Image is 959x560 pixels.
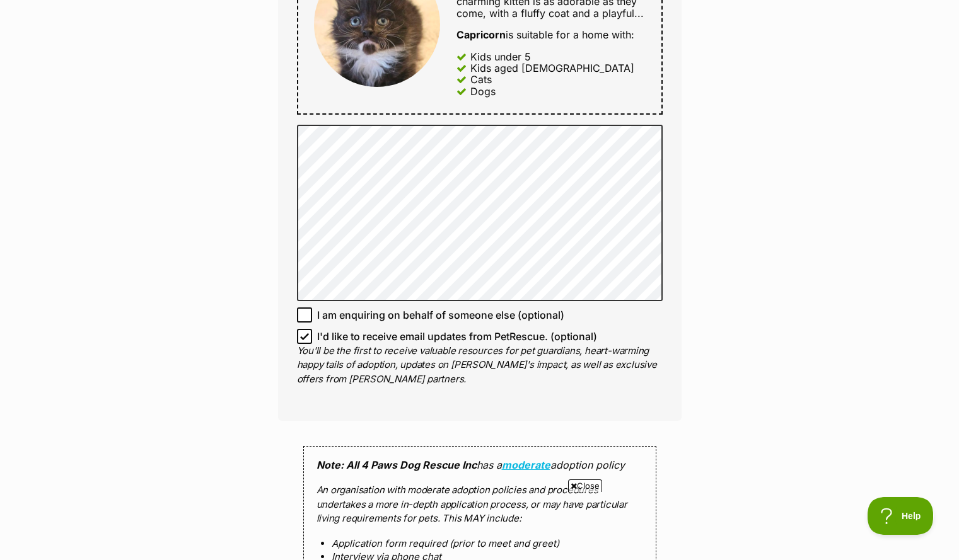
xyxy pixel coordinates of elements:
a: moderate [502,459,550,471]
div: Kids under 5 [470,51,531,62]
strong: Note: All 4 Paws Dog Rescue Inc [317,459,477,471]
div: Dogs [470,86,496,97]
p: You'll be the first to receive valuable resources for pet guardians, heart-warming happy tails of... [297,344,663,387]
span: I am enquiring on behalf of someone else (optional) [317,307,564,323]
div: is suitable for a home with: [456,29,645,40]
iframe: Help Scout Beacon - Open [868,497,934,535]
div: Kids aged [DEMOGRAPHIC_DATA] [470,62,634,74]
strong: Capricorn [456,28,506,41]
iframe: Advertisement [174,497,786,554]
p: An organisation with moderate adoption policies and procedures undertakes a more in-depth applica... [317,483,643,526]
div: Cats [470,74,492,85]
span: I'd like to receive email updates from PetRescue. (optional) [317,329,597,344]
span: Close [568,479,602,492]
